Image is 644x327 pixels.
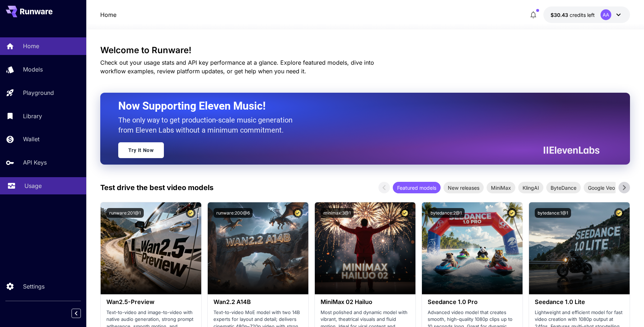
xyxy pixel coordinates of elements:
nav: breadcrumb [100,10,116,19]
img: alt [101,202,201,294]
button: Certified Model – Vetted for best performance and includes a commercial license. [293,208,303,218]
span: ByteDance [546,184,581,192]
span: New releases [443,184,484,192]
h3: Welcome to Runware! [100,45,630,55]
button: bytedance:1@1 [535,208,571,218]
button: bytedance:2@1 [428,208,465,218]
button: Certified Model – Vetted for best performance and includes a commercial license. [614,208,624,218]
button: runware:200@6 [213,208,253,218]
div: KlingAI [518,182,543,193]
span: Google Veo [584,184,619,192]
button: $30.43007AA [543,6,630,23]
span: Check out your usage stats and API key performance at a glance. Explore featured models, dive int... [100,59,374,75]
p: Models [23,65,43,74]
span: KlingAI [518,184,543,192]
button: Collapse sidebar [72,309,81,318]
span: $30.43 [551,12,570,18]
h3: Wan2.2 A14B [213,299,303,305]
div: Google Veo [584,182,619,193]
a: Home [100,10,116,19]
span: Featured models [393,184,441,192]
p: Usage [24,181,42,190]
a: Try It Now [118,142,164,158]
span: credits left [570,12,595,18]
p: The only way to get production-scale music generation from Eleven Labs without a minimum commitment. [118,115,298,135]
img: alt [315,202,415,294]
p: Library [23,112,42,120]
div: MiniMax [487,182,515,193]
div: New releases [443,182,484,193]
h3: Seedance 1.0 Pro [428,299,517,305]
div: ByteDance [546,182,581,193]
div: $30.43007 [551,11,595,19]
h3: MiniMax 02 Hailuo [321,299,410,305]
div: Featured models [393,182,441,193]
p: API Keys [23,158,47,167]
h3: Wan2.5-Preview [106,299,195,305]
p: Playground [23,88,54,97]
p: Settings [23,282,45,291]
button: Certified Model – Vetted for best performance and includes a commercial license. [507,208,517,218]
div: Collapse sidebar [77,307,86,320]
button: runware:201@1 [106,208,144,218]
img: alt [529,202,630,294]
button: Certified Model – Vetted for best performance and includes a commercial license. [400,208,410,218]
img: alt [422,202,523,294]
p: Home [23,42,39,50]
h2: Now Supporting Eleven Music! [118,99,594,113]
p: Wallet [23,135,40,143]
span: MiniMax [487,184,515,192]
div: AA [601,9,611,20]
button: Certified Model – Vetted for best performance and includes a commercial license. [186,208,195,218]
img: alt [208,202,308,294]
p: Test drive the best video models [100,182,213,193]
h3: Seedance 1.0 Lite [535,299,624,305]
button: minimax:3@1 [321,208,354,218]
